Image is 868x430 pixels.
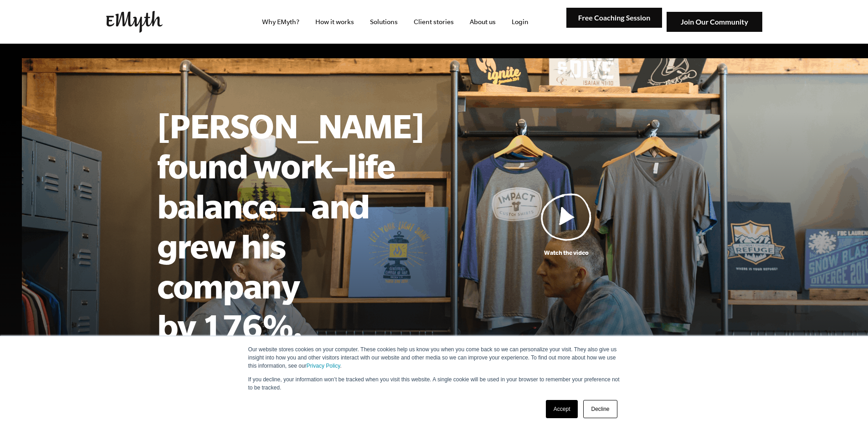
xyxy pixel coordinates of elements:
h1: [PERSON_NAME] found work–life balance— and grew his company by 176%. [157,106,421,346]
img: Play Video [541,193,592,241]
img: Join Our Community [667,12,762,32]
a: Accept [546,400,578,418]
iframe: Chat Widget [822,386,868,430]
img: Free Coaching Session [566,8,662,28]
p: If you decline, your information won’t be tracked when you visit this website. A single cookie wi... [248,375,620,392]
a: Privacy Policy [307,363,340,369]
img: EMyth [106,11,163,33]
p: Our website stores cookies on your computer. These cookies help us know you when you come back so... [248,345,620,370]
a: Watch the video [421,193,711,258]
p: Watch the video [421,248,711,258]
a: Decline [583,400,617,418]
